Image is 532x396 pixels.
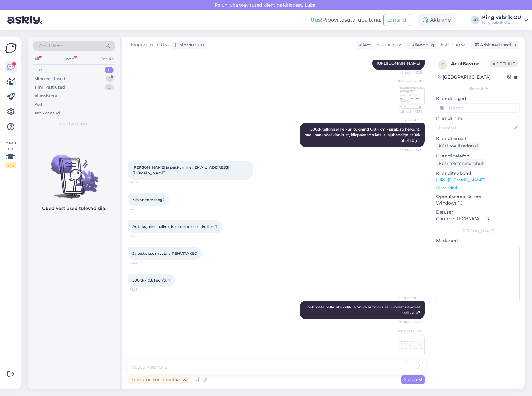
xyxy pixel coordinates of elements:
span: 500 tk - 0,81 eur/tk ? [132,278,170,283]
div: Web [65,55,76,63]
span: 14:25 [130,207,153,211]
span: Kingivabrik OÜ [398,328,422,333]
div: AI Assistent [34,93,57,99]
div: [GEOGRAPHIC_DATA] [438,74,490,80]
span: pehmete helkurite valikus on ka autokujulisi - millist nendest eelistate? [307,305,421,315]
div: 0 [105,67,114,73]
div: KO [471,16,480,24]
img: Askly Logo [5,42,17,54]
div: Tiimi vestlused [34,84,65,90]
span: Kingivabrik OÜ [131,41,164,48]
div: Arhiveeri vestlus [471,41,519,49]
span: c [441,62,444,67]
div: Uus [34,67,42,73]
span: Nähtud ✓ 14:39 [398,320,423,324]
span: Kingivabrik OÜ [398,296,423,300]
div: Kõik [34,101,43,108]
div: Minu vestlused [34,76,65,82]
div: Aktiivne [418,14,456,26]
div: [PERSON_NAME] [436,228,520,234]
img: Attachment [399,84,424,109]
span: 14:29 [130,234,153,238]
div: Proovi tasuta juba täna: [311,16,381,24]
img: No chats [28,143,120,200]
span: Autokujuline helkur, kas see on seest kollane? [132,224,218,229]
p: Kliendi telefon [436,153,520,159]
span: 14:24 [130,180,153,185]
div: Vaata siia [5,140,16,168]
span: [PERSON_NAME] ja pakkumine : [132,165,229,175]
span: 500tk tellimisel helkuri tükihind 0.81+km - sisaldab helkurit, pael+haaknõel kinnitust, kilepaken... [304,127,421,143]
span: Nähtud ✓ 13:14 [399,109,422,114]
div: 1 [106,76,114,82]
div: Kingivabrik OÜ [482,20,521,25]
span: Nähtud ✓ 13:15 [399,147,423,152]
p: Windows 10 [436,200,520,206]
a: Kingivabrik OÜKingivabrik OÜ [482,15,528,25]
p: Kliendi tag'id [436,95,520,102]
div: Kingivabrik OÜ [482,15,521,20]
span: Nähtud ✓ 13:13 [399,70,423,75]
span: Ja test sisse mustalt: REHVITAKSO [132,251,197,256]
div: Arhiveeritud [34,110,60,116]
img: Attachment [399,333,424,358]
div: Kliendi info [436,86,520,92]
p: Chrome [TECHNICAL_ID] [436,215,520,222]
a: [URL][DOMAIN_NAME] [436,177,485,183]
div: Socials [100,55,115,63]
input: Lisa tag [436,103,520,113]
span: Luba [303,2,317,8]
span: 14:29 [130,260,153,265]
textarea: To enrich screen reader interactions, please activate Accessibility in Grammarly extension settings [128,360,425,374]
button: Emailid [383,14,410,26]
span: Offline [490,60,518,67]
div: 2 / 3 [5,162,16,168]
p: Kliendi nimi [436,115,520,122]
span: Estonian [377,41,396,48]
p: Vaata edasi ... [436,185,520,191]
span: Estonian [441,41,460,48]
span: 14:29 [130,287,153,292]
p: Klienditeekond [436,170,520,177]
p: Brauser [436,209,520,215]
div: 0 [105,84,114,90]
div: Küsi meiliaadressi [436,142,480,150]
span: Otsi kliente [39,43,64,49]
a: [URL][DOMAIN_NAME] [377,61,420,65]
span: Saada [404,377,422,382]
span: Kingivabrik OÜ [398,79,422,84]
div: juhib vestlust [173,42,204,48]
p: Märkmed [436,238,520,244]
span: Uued vestlused [60,121,89,127]
span: Kingivabrik OÜ [398,118,423,123]
div: Küsi telefoninumbrit [436,159,486,168]
div: Klient [356,42,371,48]
div: # cuf6avmr [451,60,490,68]
div: Privaatne kommentaar [128,375,189,384]
p: Uued vestlused tulevad siia. [42,205,106,212]
p: Kliendi email [436,135,520,142]
input: Lisa nimi [436,124,512,131]
div: Klienditugi [409,42,436,48]
b: Uus! [311,17,323,23]
p: Operatsioonisüsteem [436,193,520,200]
div: All [33,55,40,63]
span: Mis on tarneaeg? [132,197,165,202]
